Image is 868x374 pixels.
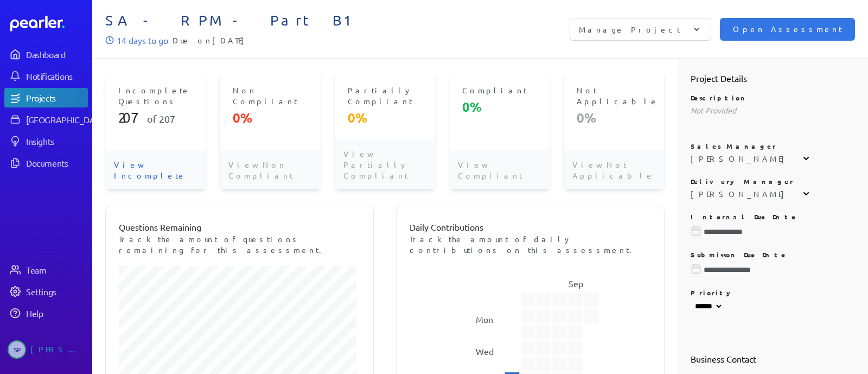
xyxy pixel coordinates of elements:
a: Notifications [4,66,88,86]
p: Track the amount of questions remaining for this assessment. [119,233,360,255]
p: View Incomplete [105,150,206,189]
p: 0% [462,98,537,116]
div: [PERSON_NAME] [30,340,85,359]
a: Help [4,303,88,323]
p: Submisson Due Date [691,250,856,259]
p: 14 days to go [117,34,168,47]
span: 207 [159,113,175,124]
div: Documents [26,157,87,168]
p: Delivery Manager [691,177,856,186]
div: Settings [26,286,87,297]
p: Questions Remaining [119,220,360,233]
a: Insights [4,131,88,151]
p: View Compliant [449,150,550,189]
p: Not Applicable [577,85,651,106]
h2: Business Contact [691,352,856,365]
p: Description [691,93,856,102]
a: SP[PERSON_NAME] [4,336,88,363]
p: Internal Due Date [691,212,856,221]
p: Incomplete Questions [118,85,193,106]
div: Insights [26,136,87,147]
div: Dashboard [26,49,87,60]
p: View Non Compliant [220,150,320,189]
a: Settings [4,282,88,301]
input: Please choose a due date [691,264,856,275]
text: Wed [476,346,494,357]
p: 0% [577,109,651,126]
span: Open Assessment [733,23,842,35]
span: Not Provided [691,105,736,115]
span: SA - RPM - Part B1 [105,12,480,29]
div: Projects [26,92,87,103]
p: Track the amount of daily contributions on this assessment. [410,233,651,255]
text: Mon [476,314,493,325]
text: Sep [569,278,583,289]
p: 0% [348,109,422,126]
a: [GEOGRAPHIC_DATA] [4,110,88,129]
p: View Partially Compliant [335,140,435,189]
p: Non Compliant [233,85,307,106]
a: Dashboard [4,45,88,64]
p: Sales Manager [691,142,856,150]
div: Team [26,264,87,275]
div: Help [26,308,87,319]
span: Sarah Pendlebury [8,340,26,359]
p: View Not Applicable [564,150,664,189]
p: Partially Compliant [348,85,422,106]
a: Team [4,260,88,280]
div: [PERSON_NAME] [691,153,790,164]
h2: Project Details [691,72,856,85]
p: Daily Contributions [410,220,651,233]
p: Priority [691,288,856,297]
a: Dashboard [10,16,88,31]
input: Please choose a due date [691,226,856,237]
p: Compliant [462,85,537,96]
div: [GEOGRAPHIC_DATA] [26,114,107,125]
a: Documents [4,153,88,173]
p: of [118,109,193,126]
span: 207 [118,109,147,126]
p: Manage Project [579,24,680,35]
div: Notifications [26,71,87,81]
span: Due on [DATE] [173,34,250,47]
button: Open Assessment [720,18,855,41]
p: 0% [233,109,307,126]
div: [PERSON_NAME] [691,188,790,199]
a: Projects [4,88,88,107]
